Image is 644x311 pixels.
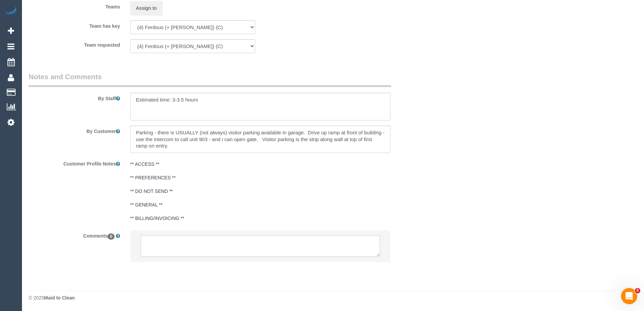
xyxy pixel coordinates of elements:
[24,39,125,48] label: Team requested
[130,1,163,15] button: Assign to
[24,20,125,29] label: Team has key
[24,93,125,102] label: By Staff
[29,294,637,301] div: © 2025
[108,234,115,240] span: 0
[24,126,125,135] label: By Customer
[29,72,391,87] legend: Notes and Comments
[4,7,18,16] img: Automaid Logo
[44,295,75,301] strong: Maid to Clean
[621,288,637,304] iframe: Intercom live chat
[24,1,125,10] label: Teams
[24,230,125,239] label: Comments
[24,158,125,167] label: Customer Profile Notes
[635,288,640,293] span: 5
